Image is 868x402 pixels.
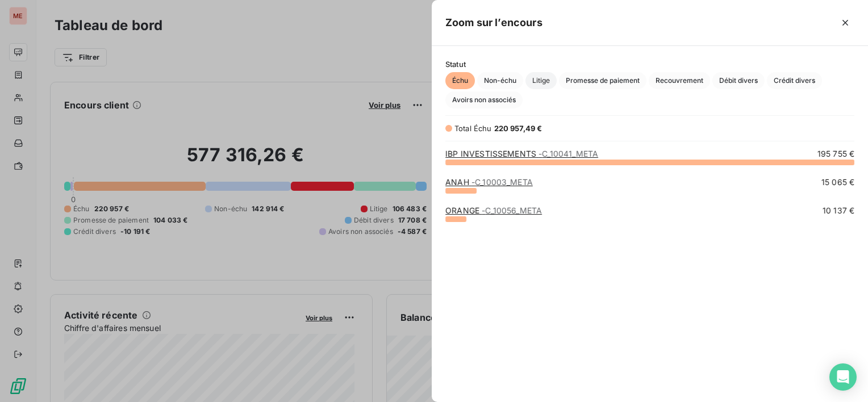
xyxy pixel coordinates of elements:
[477,72,523,89] button: Non-échu
[445,72,475,89] button: Échu
[445,177,533,187] a: ANAH
[767,72,822,89] button: Crédit divers
[817,148,854,160] span: 195 755 €
[432,148,868,388] div: grid
[445,15,542,31] h5: Zoom sur l’encours
[712,72,765,89] button: Débit divers
[823,205,854,216] span: 10 137 €
[445,91,523,108] button: Avoirs non associés
[471,177,533,187] span: - C_10003_META
[525,72,557,89] button: Litige
[821,177,854,188] span: 15 065 €
[445,149,598,158] a: IBP INVESTISSEMENTS
[445,60,854,69] span: Statut
[539,149,598,158] span: - C_10041_META
[482,206,542,215] span: - C_10056_META
[559,72,646,89] button: Promesse de paiement
[649,72,710,89] button: Recouvrement
[445,206,542,215] a: ORANGE
[454,124,492,133] span: Total Échu
[829,363,857,391] div: Open Intercom Messenger
[494,124,542,133] span: 220 957,49 €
